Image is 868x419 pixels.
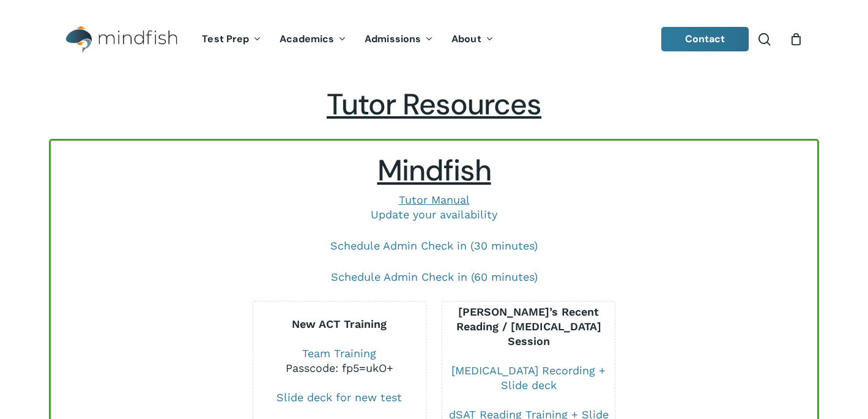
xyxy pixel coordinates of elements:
a: [MEDICAL_DATA] Recording + Slide deck [451,364,606,391]
a: Contact [661,27,749,51]
span: Contact [685,32,725,45]
b: New ACT Training [292,317,387,330]
span: Tutor Resources [327,85,541,124]
a: Tutor Manual [399,193,470,206]
a: Academics [270,34,355,45]
header: Main Menu [49,17,819,62]
b: [PERSON_NAME]’s Recent Reading / [MEDICAL_DATA] Session [456,305,601,347]
span: Academics [280,32,334,45]
span: Admissions [365,32,421,45]
a: Team Training [302,347,376,360]
a: Schedule Admin Check in (60 minutes) [331,270,538,283]
nav: Main Menu [193,17,502,62]
a: Test Prep [193,34,270,45]
a: Slide deck for new test [276,391,402,404]
span: Test Prep [202,32,249,45]
div: Passcode: fp5=ukO+ [253,361,426,376]
a: Admissions [355,34,442,45]
span: Mindfish [377,151,491,190]
a: Update your availability [371,208,497,221]
a: About [442,34,503,45]
span: About [451,32,481,45]
a: Schedule Admin Check in (30 minutes) [330,239,538,252]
